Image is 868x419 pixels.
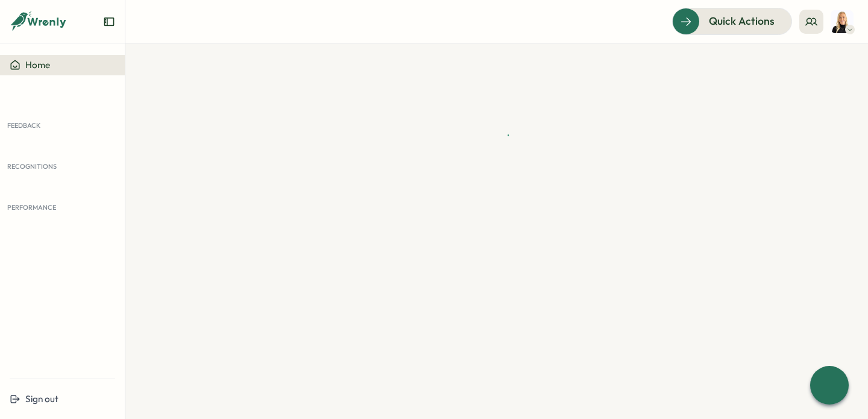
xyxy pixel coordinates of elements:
[25,59,50,71] span: Home
[672,8,792,34] button: Quick Actions
[831,10,854,33] img: Hannah Dickens
[25,393,58,405] span: Sign out
[709,13,775,29] span: Quick Actions
[103,16,115,28] button: Expand sidebar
